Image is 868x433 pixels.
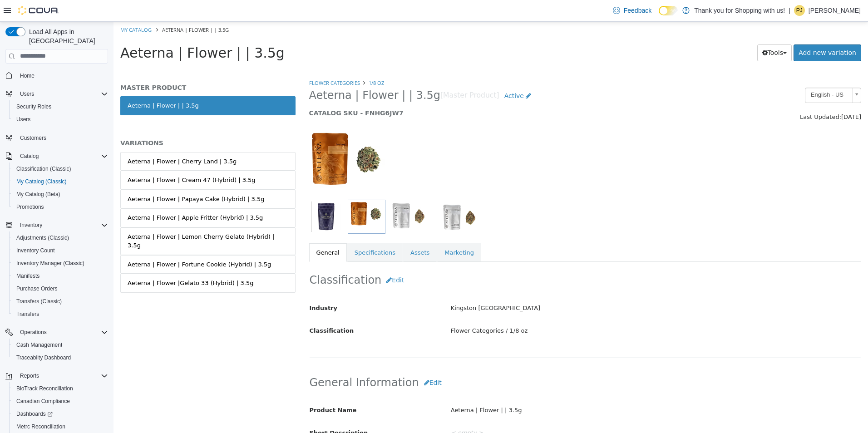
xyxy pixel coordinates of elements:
[16,70,38,81] a: Home
[20,329,47,336] span: Operations
[794,5,805,16] div: Pushyan Jhaveri
[9,188,112,201] button: My Catalog (Beta)
[20,72,35,79] span: Home
[9,395,112,408] button: Canadian Compliance
[13,232,73,243] a: Adjustments (Classic)
[9,231,112,244] button: Adjustments (Classic)
[2,369,112,382] button: Reports
[13,283,61,294] a: Purchase Orders
[13,163,75,174] a: Classification (Classic)
[9,201,112,213] button: Promotions
[13,309,43,320] a: Transfers
[196,110,272,178] img: 150
[9,100,112,113] button: Security Roles
[13,383,108,394] span: BioTrack Reconciliation
[14,238,158,247] div: Aeterna | Flower | Fortune Cookie (Hybrid) | 3.5g
[20,134,46,142] span: Customers
[13,408,108,419] span: Dashboards
[16,203,44,211] span: Promotions
[691,66,748,81] a: English - US
[13,114,34,125] a: Users
[49,5,115,11] span: Aeterna | Flower | | 3.5g
[659,6,678,15] input: Dark Mode
[16,385,73,392] span: BioTrack Reconciliation
[692,66,735,80] span: English - US
[9,162,112,175] button: Classification (Classic)
[290,221,323,241] a: Assets
[2,131,112,144] button: Customers
[20,372,39,379] span: Reports
[9,420,112,433] button: Metrc Reconciliation
[7,5,38,11] a: My Catalog
[13,340,66,350] a: Cash Management
[9,295,112,308] button: Transfers (Classic)
[14,135,123,144] div: Aeterna | Flower | Cherry Land | 3.5g
[255,58,271,64] a: 1/8 oz
[9,351,112,364] button: Traceabilty Dashboard
[330,279,754,295] div: Kingston [GEOGRAPHIC_DATA]
[16,151,42,162] button: Catalog
[16,191,60,198] span: My Catalog (Beta)
[7,117,182,125] h5: VARIATIONS
[13,271,43,281] a: Manifests
[13,352,74,363] a: Traceabilty Dashboard
[14,192,149,201] div: Aeterna | Flower | Apple Fritter (Hybrid) | 3.5g
[13,245,59,256] a: Inventory Count
[196,221,233,241] a: General
[13,421,108,432] span: Metrc Reconciliation
[13,340,108,350] span: Cash Management
[16,89,38,99] button: Users
[391,70,410,78] span: Active
[16,70,108,81] span: Home
[13,271,108,281] span: Manifests
[196,305,241,312] span: Classification
[196,87,607,95] h5: CATALOG SKU - FNHG6JW7
[16,298,62,305] span: Transfers (Classic)
[196,353,748,369] h2: General Information
[624,6,651,15] span: Feedback
[13,189,64,200] a: My Catalog (Beta)
[13,258,108,269] span: Inventory Manager (Classic)
[16,327,50,338] button: Operations
[16,132,108,143] span: Customers
[9,244,112,257] button: Inventory Count
[694,5,785,16] p: Thank you for Shopping with us!
[13,232,108,243] span: Adjustments (Classic)
[2,219,112,231] button: Inventory
[16,327,108,338] span: Operations
[25,27,108,45] span: Load All Apps in [GEOGRAPHIC_DATA]
[16,116,30,123] span: Users
[16,423,65,430] span: Metrc Reconciliation
[609,1,655,20] a: Feedback
[330,403,754,419] div: < empty >
[7,62,182,70] h5: MASTER PRODUCT
[13,101,55,112] a: Security Roles
[9,113,112,126] button: Users
[16,272,39,280] span: Manifests
[9,339,112,351] button: Cash Management
[16,398,70,405] span: Canadian Compliance
[13,396,74,407] a: Canadian Compliance
[16,310,39,318] span: Transfers
[7,74,182,93] a: Aeterna | Flower | | 3.5g
[13,421,69,432] a: Metrc Reconciliation
[20,153,39,160] span: Catalog
[327,70,386,78] small: [Master Product]
[13,189,108,200] span: My Catalog (Beta)
[196,58,247,64] a: Flower Categories
[13,309,108,320] span: Transfers
[644,23,679,39] button: Tools
[324,221,368,241] a: Marketing
[16,341,62,349] span: Cash Management
[234,221,289,241] a: Specifications
[16,285,58,292] span: Purchase Orders
[16,354,71,361] span: Traceabilty Dashboard
[13,163,108,174] span: Classification (Classic)
[14,211,175,228] div: Aeterna | Flower | Lemon Cherry Gelato (Hybrid) | 3.5g
[16,89,108,99] span: Users
[9,382,112,395] button: BioTrack Reconciliation
[9,308,112,320] button: Transfers
[13,296,65,307] a: Transfers (Classic)
[13,176,70,187] a: My Catalog (Classic)
[16,151,108,162] span: Catalog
